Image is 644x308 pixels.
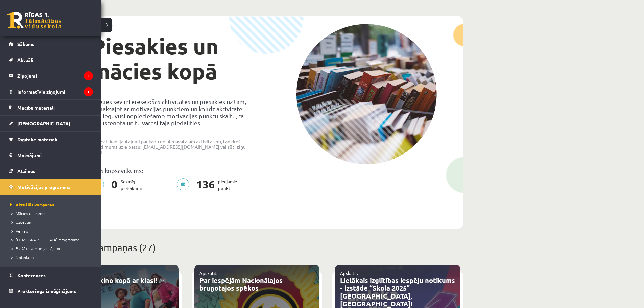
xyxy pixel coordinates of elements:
[51,241,463,255] p: Arhivētās kampaņas (27)
[9,68,93,84] a: Ziņojumi2
[17,272,46,278] span: Konferences
[8,202,95,208] a: Aktuālās kampaņas
[8,246,60,251] span: Biežāk uzdotie jautājumi
[177,178,241,192] p: pieejamie punkti
[9,179,93,195] a: Motivācijas programma
[9,147,93,163] a: Maksājumi
[17,41,34,47] span: Sākums
[17,184,71,190] span: Motivācijas programma
[17,288,76,294] span: Proktoringa izmēģinājums
[8,210,95,216] a: Mācies un ziedo
[9,163,93,179] a: Atzīmes
[8,228,28,234] span: Veikals
[17,136,57,142] span: Digitālie materiāli
[9,36,93,52] a: Sākums
[17,104,55,111] span: Mācību materiāli
[8,219,33,225] span: Uzdevumi
[193,178,218,192] span: 136
[84,87,93,96] i: 1
[92,178,146,192] p: Sekmīgi pieteikumi
[296,24,437,164] img: campaign-image-1c4f3b39ab1f89d1fca25a8facaab35ebc8e40cf20aedba61fd73fb4233361ac.png
[17,120,70,126] span: [DEMOGRAPHIC_DATA]
[340,270,358,276] a: Apskatīt:
[8,202,54,207] span: Aktuālās kampaņas
[8,237,79,242] span: [DEMOGRAPHIC_DATA] programma
[9,84,93,99] a: Informatīvie ziņojumi1
[8,254,95,260] a: Noteikumi
[108,178,121,192] span: 0
[92,34,252,84] h1: Piesakies un mācies kopā
[17,84,93,99] legend: Informatīvie ziņojumi
[84,71,93,80] i: 2
[9,52,93,68] a: Aktuāli
[8,219,95,225] a: Uzdevumi
[8,255,35,260] span: Noteikumi
[17,168,35,174] span: Atzīmes
[9,267,93,283] a: Konferences
[17,68,93,84] legend: Ziņojumi
[8,228,95,234] a: Veikals
[199,270,217,276] a: Apskatīt:
[8,245,95,252] a: Biežāk uzdotie jautājumi
[199,276,283,292] a: Par iespējām Nacionālajos bruņotajos spēkos
[9,116,93,131] a: [DEMOGRAPHIC_DATA]
[340,276,455,308] a: Lielākais izglītības iespēju notikums - izstāde “Skola 2025” [GEOGRAPHIC_DATA], [GEOGRAPHIC_DATA]!
[17,147,93,163] legend: Maksājumi
[8,237,95,243] a: [DEMOGRAPHIC_DATA] programma
[17,57,33,63] span: Aktuāli
[92,167,252,174] p: Tavs kopsavilkums:
[92,98,252,126] p: Izvēlies sev interesējošās aktivitātēs un piesakies uz tām, samaksājot ar motivācijas punktiem un...
[9,283,93,299] a: Proktoringa izmēģinājums
[8,211,45,216] span: Mācies un ziedo
[9,100,93,115] a: Mācību materiāli
[92,139,252,155] p: Ja Tev ir kādi jautājumi par kādu no piedāvātajām aktivitātēm, tad droši raksti mums uz e-pastu: ...
[7,12,62,29] a: Rīgas 1. Tālmācības vidusskola
[9,132,93,147] a: Digitālie materiāli
[58,276,167,285] a: 🎬 Apmeklē kino kopā ar klasi! 🎮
